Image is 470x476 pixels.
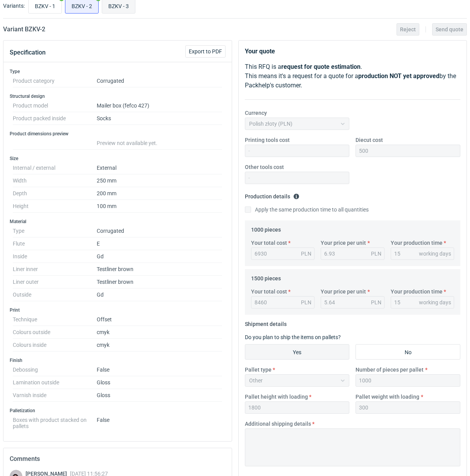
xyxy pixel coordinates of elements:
span: Send quote [436,27,463,32]
label: Your production time [391,239,443,247]
legend: Shipment details [245,318,287,327]
dd: Offset [97,313,222,326]
dt: Colours outside [13,326,97,339]
label: Other tools cost [245,163,284,171]
dt: Flute [13,237,97,250]
dd: cmyk [97,339,222,351]
dt: Outside [13,288,97,301]
dt: Height [13,200,97,213]
dd: Socks [97,112,222,125]
div: PLN [301,299,311,306]
label: Pallet type [245,366,272,374]
dd: Testliner brown [97,263,222,276]
label: Pallet weight with loading [355,393,419,401]
h3: Size [10,155,226,162]
div: PLN [371,250,381,258]
dt: Inside [13,250,97,263]
dd: cmyk [97,326,222,339]
label: Pallet height with loading [245,393,308,401]
dd: Gd [97,250,222,263]
dd: 100 mm [97,200,222,213]
label: Your total cost [251,239,287,247]
dd: 250 mm [97,174,222,187]
dt: Debossing [13,363,97,376]
span: Reject [400,27,416,32]
div: working days [419,250,451,258]
dd: Gloss [97,376,222,389]
h3: Product dimensions preview [10,131,226,137]
p: This RFQ is a . This means it's a request for a quote for a by the Packhelp's customer. [245,62,461,90]
button: Specification [10,43,46,62]
legend: Production details [245,190,299,200]
label: Printing tools cost [245,136,290,144]
dt: Width [13,174,97,187]
dt: Colours inside [13,339,97,351]
dt: Varnish inside [13,389,97,402]
label: Additional shipping details [245,420,311,428]
dd: Testliner brown [97,276,222,288]
button: Send quote [432,23,467,36]
label: Your production time [391,288,443,295]
dd: Gloss [97,389,222,402]
dt: Product model [13,99,97,112]
dt: Depth [13,187,97,200]
span: Preview not available yet. [97,140,157,146]
dd: E [97,237,222,250]
strong: request for quote estimation [281,63,361,70]
div: working days [419,299,451,306]
label: Currency [245,109,267,117]
label: Apply the same production time to all quantities [245,206,369,213]
dd: False [97,363,222,376]
label: Your total cost [251,288,287,295]
dd: Mailer box (fefco 427) [97,99,222,112]
div: PLN [301,250,311,258]
label: Do you plan to ship the items on pallets? [245,334,341,340]
dd: External [97,162,222,174]
dd: Gd [97,288,222,301]
h3: Structural design [10,93,226,99]
legend: 1500 pieces [251,272,281,282]
dd: 200 mm [97,187,222,200]
dt: Product packed inside [13,112,97,125]
label: Variants: [3,2,25,10]
dd: False [97,414,222,429]
dt: Liner inner [13,263,97,276]
strong: production NOT yet approved [358,72,439,80]
button: Reject [397,23,419,36]
dt: Technique [13,313,97,326]
h3: Material [10,218,226,225]
dt: Lamination outside [13,376,97,389]
button: Export to PDF [185,45,226,58]
label: Your price per unit [321,288,366,295]
h3: Finish [10,357,226,363]
span: Export to PDF [189,49,222,54]
dt: Product category [13,75,97,87]
dt: Boxes with product stacked on pallets [13,414,97,429]
div: PLN [371,299,381,306]
strong: Your quote [245,48,275,55]
h3: Print [10,307,226,313]
h3: Type [10,68,226,75]
dt: Internal / external [13,162,97,174]
dt: Type [13,225,97,237]
h3: Palletization [10,408,226,414]
h2: Variant BZKV - 2 [3,25,45,34]
label: Your price per unit [321,239,366,247]
dd: Corrugated [97,75,222,87]
legend: 1000 pieces [251,223,281,233]
dt: Liner outer [13,276,97,288]
label: Number of pieces per pallet [355,366,424,374]
h2: Comments [10,454,226,464]
label: Diecut cost [355,136,383,144]
dd: Corrugated [97,225,222,237]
